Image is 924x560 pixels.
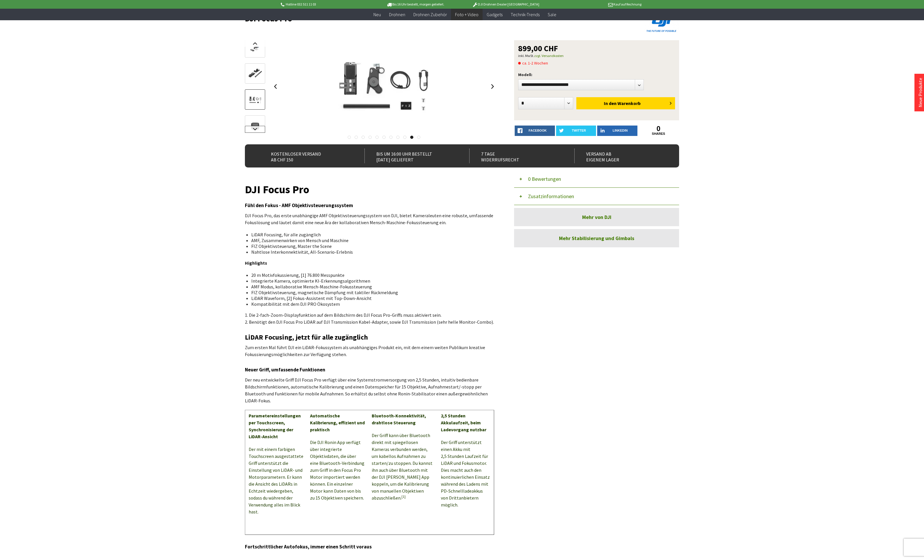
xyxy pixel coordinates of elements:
button: Zusatzinformationen [514,188,679,205]
a: Neu [369,9,385,21]
li: AMF Modus, kollaborative Mensch-Maschine-Fokussteuerung [251,284,492,290]
span: ca. 1-2 Wochen [518,60,548,67]
p: inkl. MwSt. [518,52,675,59]
a: Mehr von DJI [514,208,679,226]
span: facebook [529,129,547,132]
span: In den [604,100,617,106]
span: Gadgets [487,12,503,17]
span: Foto + Video [455,12,478,17]
a: Technik-Trends [507,9,544,21]
li: LiDAR Focusing, für alle zugänglich [251,232,492,237]
a: Foto + Video [451,9,483,21]
h1: DJI Focus Pro [245,14,592,23]
img: DJI [644,14,679,33]
strong: Parametereinstellungen per Touchscreen, Synchronisierung der LiDAR-Ansicht [249,413,301,439]
p: Hotline 032 511 11 03 [280,1,370,8]
p: Der neu entwickelte Griff DJI Focus Pro verfügt über eine Systemstromversorgung von 2,5 Stunden, ... [245,376,497,404]
a: Sale [544,9,560,21]
strong: Highlights [245,260,267,266]
li: Nahtlose Interkonnektivität, All-Scenario-Erlebnis [251,249,492,255]
p: ‌Der Griff kann über Bluetooth direkt mit spiegellosen Kameras verbunden werden, um kabellos Aufn... [372,432,434,501]
p: Kauf auf Rechnung [551,1,641,8]
span: Neu [373,12,381,17]
p: Der Griff unterstützt einen Akku mit 2,5 Stunden Laufzeit für LiDAR und Fokusmotor. Dies macht au... [441,439,491,508]
strong: 2,5 Stunden Akkulaufzeit, beim Ladevorgang nutzbar [441,413,486,432]
li: Kompatibilität mit dem DJI PRO Ökosystem [251,301,492,307]
li: FIZ Objektivsteuerung, Master the Scene [251,243,492,249]
a: Drohnen [385,9,409,21]
div: Kostenloser Versand ab CHF 150 [259,149,352,163]
li: Integrierte Kamera, optimierte KI-Erkennungsalgorithmen [251,278,492,284]
h2: LiDAR Focusing, jetzt für alle zugänglich [245,334,497,341]
h3: Fühl den Fokus - AMF Objektivsteuerungssystem [245,202,497,209]
a: Gadgets [483,9,507,21]
strong: Automatische Kalibrierung, effizient und praktisch [310,413,365,432]
a: Mehr Stabilisierung und Gimbals [514,229,679,247]
div: 7 Tage Widerrufsrecht [469,149,562,163]
sup: [1] [401,494,406,499]
span: Technik-Trends [511,12,540,17]
div: Bis um 16:00 Uhr bestellt [DATE] geliefert [364,149,457,163]
p: 1. Die 2-fach-Zoom-Displayfunktion auf dem Bildschirm des DJI Focus Pro-Griffs muss aktiviert sei... [245,312,497,325]
p: DJI Focus Pro, das erste unabhängige AMF Objektivsteuerungssystem von DJI, bietet Kameraleuten ei... [245,212,497,226]
span: LinkedIn [613,129,628,132]
div: Versand ab eigenem Lager [574,149,667,163]
li: 20 m Motivfokussierung, [1] 76.800 Messpunkte [251,272,492,278]
span: 899,00 CHF [518,44,558,52]
span: Drohnen [389,12,405,17]
button: In den Warenkorb [576,97,675,109]
p: Modell: [518,71,675,78]
a: Drohnen Zubehör [409,9,451,21]
li: FIZ Objektivsteuerung, magnetische Dämpfung mit taktiler Rückmeldung [251,290,492,295]
h3: Fortschrittlicher Autofokus, immer einen Schritt voraus [245,543,497,550]
a: zzgl. Versandkosten [534,54,564,58]
span: Drohnen Zubehör [413,12,447,17]
p: Zum ersten Mal führt DJI ein LiDAR-Fokussystem als unabhängiges Produkt ein, mit dem einem weiten... [245,344,497,358]
p: Die DJI Ronin App verfügt über integrierte Objektivdaten, die über eine Bluetooth-Verbindung zum ... [310,439,365,501]
strong: Bluetooth-Konnektivität, drahtlose Steuerung [372,413,426,425]
a: shares [639,132,679,136]
h3: Neuer Griff, umfassende Funktionen [245,366,497,373]
p: DJI Drohnen Dealer [GEOGRAPHIC_DATA] [461,1,551,8]
span: twitter [572,129,586,132]
p: Der mit einem farbigen Touchscreen ausgestattete Griff unterstützt die Einstellung von LiDAR- und... [249,446,303,515]
a: facebook [515,126,555,136]
a: LinkedIn [597,126,637,136]
span: Sale [548,12,556,17]
h1: DJI Focus Pro [245,185,497,194]
span: Warenkorb [617,100,641,106]
li: ‌LiDAR Waveform, [2] Fokus-Assistent mit Top-Down-Ansicht [251,295,492,301]
button: 0 Bewertungen [514,170,679,188]
a: twitter [556,126,596,136]
a: 0 [639,126,679,132]
p: Bis 16 Uhr bestellt, morgen geliefert. [370,1,460,8]
li: AMF, Zusammenwirken von Mensch und Maschine [251,237,492,243]
a: Neue Produkte [917,78,923,107]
